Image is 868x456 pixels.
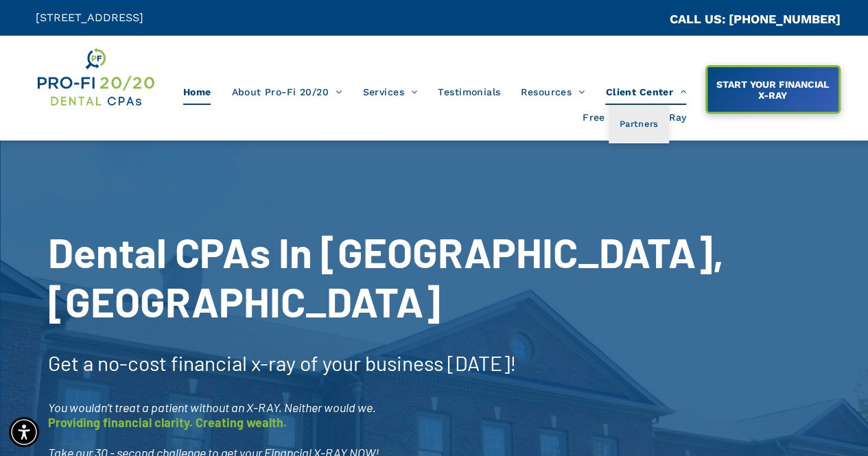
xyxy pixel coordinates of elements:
span: no-cost financial x-ray [97,350,296,375]
span: Get a [48,350,93,375]
span: CA::CALLC [611,13,670,26]
a: CALL US: [PHONE_NUMBER] [670,12,841,26]
span: Providing financial clarity. Creating wealth. [48,415,287,430]
span: START YOUR FINANCIAL X-RAY [708,72,837,108]
span: of your business [DATE]! [300,350,517,375]
a: Client Center [595,79,696,105]
span: [STREET_ADDRESS] [36,11,143,24]
span: Partners [619,115,658,133]
a: Free Financial X-Ray [572,105,696,131]
a: Testimonials [427,79,511,105]
span: Dental CPAs In [GEOGRAPHIC_DATA], [GEOGRAPHIC_DATA] [48,227,724,326]
span: Client Center [605,79,686,105]
a: Resources [511,79,595,105]
a: Partners [609,105,668,143]
div: Accessibility Menu [9,417,39,447]
a: Home [173,79,222,105]
a: About Pro-Fi 20/20 [221,79,352,105]
span: You wouldn’t treat a patient without an X-RAY. Neither would we. [48,400,376,415]
img: Get Dental CPA Consulting, Bookkeeping, & Bank Loans [36,46,156,108]
a: Services [352,79,427,105]
a: START YOUR FINANCIAL X-RAY [705,65,841,114]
